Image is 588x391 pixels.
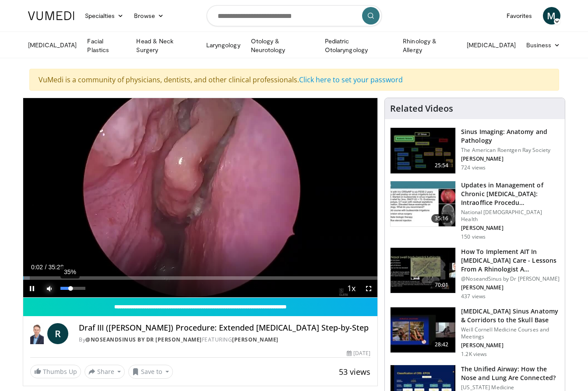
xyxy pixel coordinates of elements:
button: Playback Rate [342,280,360,297]
p: 150 views [461,233,486,240]
div: [DATE] [347,349,370,357]
span: 35:16 [431,214,452,223]
p: 437 views [461,293,486,300]
button: Pause [23,280,41,297]
div: VuMedi is a community of physicians, dentists, and other clinical professionals. [29,69,559,91]
a: Pediatric Otolaryngology [320,37,398,54]
a: [PERSON_NAME] [232,336,278,343]
button: Mute [41,280,58,297]
div: By FEATURING [79,336,370,344]
a: Business [521,36,566,54]
p: 1.2K views [461,351,487,358]
span: 70:01 [431,281,452,289]
h3: The Unified Airway: How the Nose and Lung Are Connected? [461,365,560,382]
button: Fullscreen [360,280,377,297]
a: [MEDICAL_DATA] [23,36,82,54]
h3: Sinus Imaging: Anatomy and Pathology [461,127,560,145]
span: 35:28 [48,264,63,271]
div: Progress Bar [23,276,378,280]
p: @NoseandSinus by Dr [PERSON_NAME] [461,275,560,282]
a: Head & Neck Surgery [131,37,201,54]
a: Laryngology [201,36,246,54]
p: Weill Cornell Medicine Courses and Meetings [461,326,560,340]
a: @NoseandSinus by Dr [PERSON_NAME] [85,336,202,343]
input: Search topics, interventions [207,5,382,26]
p: [PERSON_NAME] [461,342,560,349]
a: Specialties [80,7,129,25]
p: 724 views [461,164,486,171]
img: 276d523b-ec6d-4eb7-b147-bbf3804ee4a7.150x105_q85_crop-smart_upscale.jpg [391,307,455,353]
p: [PERSON_NAME] [461,155,560,162]
a: 25:54 Sinus Imaging: Anatomy and Pathology The American Roentgen Ray Society [PERSON_NAME] 724 views [390,127,560,174]
a: Facial Plastics [82,37,131,54]
a: Click here to set your password [299,75,403,85]
span: 28:42 [431,340,452,349]
img: @NoseandSinus by Dr Richard Harvey [30,323,44,344]
span: 53 views [339,366,370,377]
a: 28:42 [MEDICAL_DATA] Sinus Anatomy & Corridors to the Skull Base Weill Cornell Medicine Courses a... [390,307,560,358]
h3: How To Implement AIT In [MEDICAL_DATA] Care - Lessons From A Rhinologist A… [461,247,560,274]
button: Save to [128,365,173,379]
video-js: Video Player [23,98,378,298]
a: Rhinology & Allergy [398,37,461,54]
h4: Draf III ([PERSON_NAME]) Procedure: Extended [MEDICAL_DATA] Step-by-Step [79,323,370,333]
a: 35:16 Updates in Management of Chronic [MEDICAL_DATA]: Intraoffice Procedu… National [DEMOGRAPHIC... [390,181,560,240]
p: The American Roentgen Ray Society [461,147,560,154]
h4: Related Videos [390,103,453,114]
a: R [47,323,68,344]
div: Volume Level [60,287,85,290]
span: 25:54 [431,161,452,170]
h3: [MEDICAL_DATA] Sinus Anatomy & Corridors to the Skull Base [461,307,560,324]
a: Thumbs Up [30,365,81,378]
img: 4d46ad28-bf85-4ffa-992f-e5d3336e5220.150x105_q85_crop-smart_upscale.jpg [391,181,455,227]
a: Favorites [501,7,538,25]
img: 3d43f09a-5d0c-4774-880e-3909ea54edb9.150x105_q85_crop-smart_upscale.jpg [391,248,455,293]
a: Otology & Neurotology [246,37,320,54]
a: Browse [129,7,169,25]
a: 70:01 How To Implement AIT In [MEDICAL_DATA] Care - Lessons From A Rhinologist A… @NoseandSinus b... [390,247,560,300]
a: M [543,7,560,25]
p: [PERSON_NAME] [461,225,560,232]
img: VuMedi Logo [28,11,74,20]
h3: Updates in Management of Chronic [MEDICAL_DATA]: Intraoffice Procedu… [461,181,560,207]
span: 0:02 [31,264,43,271]
span: / [45,264,47,271]
p: National [DEMOGRAPHIC_DATA] Health [461,209,560,223]
img: 5d00bf9a-6682-42b9-8190-7af1e88f226b.150x105_q85_crop-smart_upscale.jpg [391,128,455,173]
button: Share [85,365,125,379]
a: [MEDICAL_DATA] [461,36,521,54]
p: [PERSON_NAME] [461,284,560,291]
p: [US_STATE] Medicine [461,384,560,391]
